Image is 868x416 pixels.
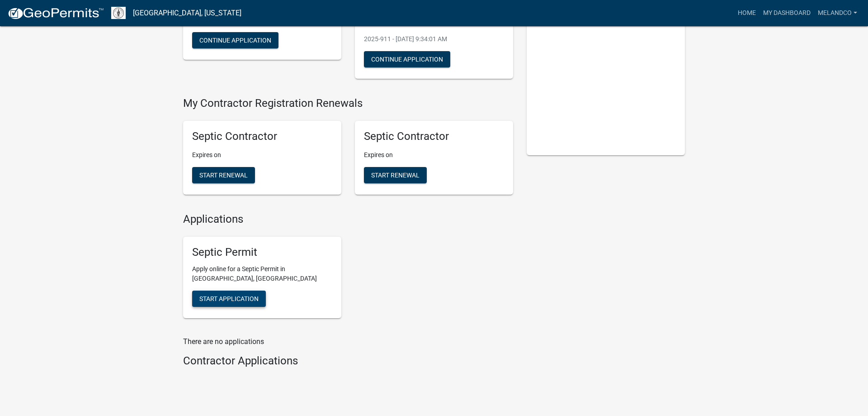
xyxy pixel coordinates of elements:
[183,336,513,347] p: There are no applications
[364,150,504,160] p: Expires on
[199,295,259,302] span: Start Application
[111,7,126,19] img: Mahaska County, Iowa
[371,172,420,179] span: Start Renewal
[759,5,814,22] a: My Dashboard
[192,291,266,307] button: Start Application
[133,5,241,21] a: [GEOGRAPHIC_DATA], [US_STATE]
[199,172,248,179] span: Start Renewal
[734,5,759,22] a: Home
[192,246,332,259] h5: Septic Permit
[192,130,332,143] h5: Septic Contractor
[192,167,255,183] button: Start Renewal
[814,5,861,22] a: MelandCo
[364,34,504,44] p: 2025-911 - [DATE] 9:34:01 AM
[364,130,504,143] h5: Septic Contractor
[183,213,513,226] h4: Applications
[183,354,513,371] wm-workflow-list-section: Contractor Applications
[183,97,513,202] wm-registration-list-section: My Contractor Registration Renewals
[364,51,450,67] button: Continue Application
[192,264,332,283] p: Apply online for a Septic Permit in [GEOGRAPHIC_DATA], [GEOGRAPHIC_DATA]
[192,32,278,48] button: Continue Application
[183,97,513,110] h4: My Contractor Registration Renewals
[183,213,513,325] wm-workflow-list-section: Applications
[364,167,427,183] button: Start Renewal
[192,150,332,160] p: Expires on
[183,354,513,368] h4: Contractor Applications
